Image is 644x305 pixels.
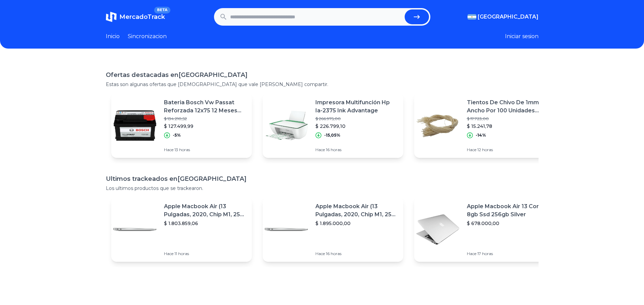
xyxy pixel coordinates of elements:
[467,220,549,227] p: $ 678.000,00
[467,116,549,121] p: $ 17.723,00
[106,11,165,22] a: MercadoTrackBETA
[111,206,159,253] img: Featured image
[111,93,252,158] a: Featured imageBateria Bosch Vw Passat Reforzada 12x75 12 Meses Garantia$ 134.210,52$ 127.499,99-5...
[467,123,549,130] p: $ 15.241,78
[263,93,403,158] a: Featured imageImpresora Multifunción Hp Ia-2375 Ink Advantage$ 266.975,00$ 226.799,10-15,05%Hace ...
[164,220,246,227] p: $ 1.803.859,06
[154,7,170,13] span: BETA
[164,147,246,152] p: Hace 13 horas
[505,32,539,40] button: Iniciar sesion
[164,251,246,256] p: Hace 11 horas
[119,13,165,21] span: MercadoTrack
[467,202,549,219] p: Apple Macbook Air 13 Core I5 8gb Ssd 256gb Silver
[324,133,340,138] p: -15,05%
[173,133,181,138] p: -5%
[414,93,555,158] a: Featured imageTientos De Chivo De 1mm De Ancho Por 100 Unidades [PERSON_NAME]$ 17.723,00$ 15.241,...
[164,202,246,219] p: Apple Macbook Air (13 Pulgadas, 2020, Chip M1, 256 Gb De Ssd, 8 Gb De Ram) - Plata
[315,99,398,115] p: Impresora Multifunción Hp Ia-2375 Ink Advantage
[128,32,167,40] a: Sincronizacion
[111,197,252,262] a: Featured imageApple Macbook Air (13 Pulgadas, 2020, Chip M1, 256 Gb De Ssd, 8 Gb De Ram) - Plata$...
[315,147,398,152] p: Hace 16 horas
[263,102,310,149] img: Featured image
[106,81,539,88] p: Estas son algunas ofertas que [DEMOGRAPHIC_DATA] que vale [PERSON_NAME] compartir.
[467,251,549,256] p: Hace 17 horas
[315,220,398,227] p: $ 1.895.000,00
[315,116,398,121] p: $ 266.975,00
[467,147,549,152] p: Hace 12 horas
[263,206,310,253] img: Featured image
[263,197,403,262] a: Featured imageApple Macbook Air (13 Pulgadas, 2020, Chip M1, 256 Gb De Ssd, 8 Gb De Ram) - Plata$...
[111,102,159,149] img: Featured image
[164,116,246,121] p: $ 134.210,52
[478,13,539,21] span: [GEOGRAPHIC_DATA]
[467,99,549,115] p: Tientos De Chivo De 1mm De Ancho Por 100 Unidades [PERSON_NAME]
[468,14,476,20] img: Argentina
[106,70,539,80] h1: Ofertas destacadas en [GEOGRAPHIC_DATA]
[468,13,539,21] button: [GEOGRAPHIC_DATA]
[106,174,539,184] h1: Ultimos trackeados en [GEOGRAPHIC_DATA]
[414,102,461,149] img: Featured image
[414,206,461,253] img: Featured image
[476,133,486,138] p: -14%
[106,185,539,192] p: Los ultimos productos que se trackearon.
[414,197,555,262] a: Featured imageApple Macbook Air 13 Core I5 8gb Ssd 256gb Silver$ 678.000,00Hace 17 horas
[315,251,398,256] p: Hace 16 horas
[164,99,246,115] p: Bateria Bosch Vw Passat Reforzada 12x75 12 Meses Garantia
[106,32,120,40] a: Inicio
[315,123,398,130] p: $ 226.799,10
[106,11,117,22] img: MercadoTrack
[164,123,246,130] p: $ 127.499,99
[315,202,398,219] p: Apple Macbook Air (13 Pulgadas, 2020, Chip M1, 256 Gb De Ssd, 8 Gb De Ram) - Plata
